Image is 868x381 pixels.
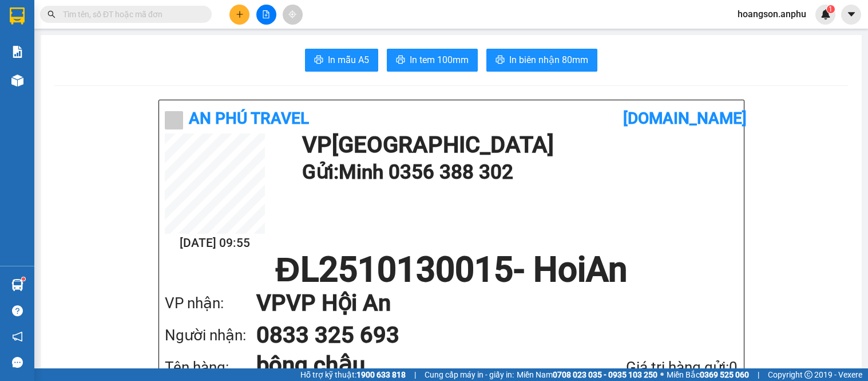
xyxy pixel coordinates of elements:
[667,368,749,381] span: Miền Bắc
[700,370,749,379] strong: 0369 525 060
[165,356,256,379] div: Tên hàng:
[302,156,732,188] h1: Gửi: Minh 0356 388 302
[300,368,406,381] span: Hỗ trợ kỹ thuật:
[410,53,469,67] span: In tem 100mm
[11,46,23,58] img: solution-icon
[256,351,566,379] h1: bông chậu
[189,109,309,128] b: An Phú Travel
[11,279,23,291] img: warehouse-icon
[660,372,664,377] span: ⚪️
[256,319,715,351] h1: 0833 325 693
[396,55,405,66] span: printer
[553,370,657,379] strong: 0708 023 035 - 0935 103 250
[414,368,416,381] span: |
[356,370,406,379] strong: 1900 633 818
[425,368,514,381] span: Cung cấp máy in - giấy in:
[262,10,270,18] span: file-add
[229,5,249,25] button: plus
[11,74,23,87] img: warehouse-icon
[12,331,23,342] span: notification
[302,133,732,156] h1: VP [GEOGRAPHIC_DATA]
[827,5,835,13] sup: 1
[22,277,25,281] sup: 1
[305,49,378,72] button: printerIn mẫu A5
[804,371,812,379] span: copyright
[256,287,715,319] h1: VP VP Hội An
[496,55,505,66] span: printer
[63,8,198,21] input: Tìm tên, số ĐT hoặc mã đơn
[47,10,56,18] span: search
[165,234,265,253] h2: [DATE] 09:55
[314,55,323,66] span: printer
[509,53,588,67] span: In biên nhận 80mm
[165,292,256,315] div: VP nhận:
[165,253,738,287] h1: ĐL2510130015 - HoiAn
[256,5,276,25] button: file-add
[387,49,478,72] button: printerIn tem 100mm
[486,49,597,72] button: printerIn biên nhận 80mm
[165,324,256,347] div: Người nhận:
[566,356,738,379] div: Giá trị hàng gửi: 0
[728,7,815,21] span: hoangson.anphu
[12,357,23,368] span: message
[236,10,244,18] span: plus
[841,5,861,25] button: caret-down
[12,305,23,316] span: question-circle
[846,9,857,19] span: caret-down
[10,7,25,25] img: logo-vxr
[829,5,833,13] span: 1
[623,109,747,128] b: [DOMAIN_NAME]
[758,368,759,381] span: |
[821,9,831,19] img: icon-new-feature
[517,368,657,381] span: Miền Nam
[283,5,303,25] button: aim
[328,53,369,67] span: In mẫu A5
[288,10,296,18] span: aim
